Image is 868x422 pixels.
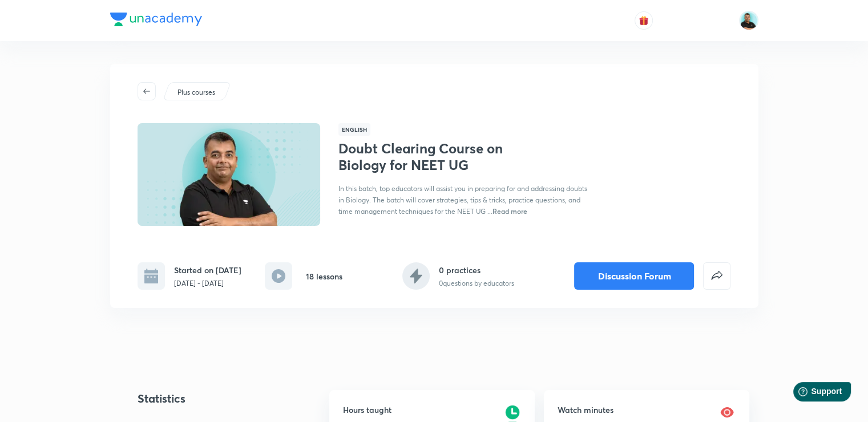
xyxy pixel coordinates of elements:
[766,378,855,409] iframe: Help widget launcher
[703,262,730,290] button: false
[135,122,321,227] img: Thumbnail
[175,87,217,98] a: Plus courses
[504,404,521,422] img: rescheduled
[338,123,370,136] span: English
[338,184,587,216] span: In this batch, top educators will assist you in preparing for and addressing doubts in Biology. T...
[639,15,649,26] img: avatar
[338,140,525,173] h1: Doubt Clearing Course on Biology for NEET UG
[558,404,613,416] h6: Watch minutes
[110,13,202,26] img: Company Logo
[574,262,694,290] button: Discussion Forum
[174,264,241,276] h6: Started on [DATE]
[739,11,758,30] img: Abhishek Agnihotri
[306,270,342,282] h6: 18 lessons
[635,11,653,30] button: avatar
[439,264,514,276] h6: 0 practices
[343,404,391,416] h6: Hours taught
[138,390,320,407] h4: Statistics
[718,404,736,421] img: watch minutes
[439,278,514,289] p: 0 questions by educators
[492,206,527,216] span: Read more
[177,87,215,98] p: Plus courses
[110,13,202,29] a: Company Logo
[174,278,241,289] p: [DATE] - [DATE]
